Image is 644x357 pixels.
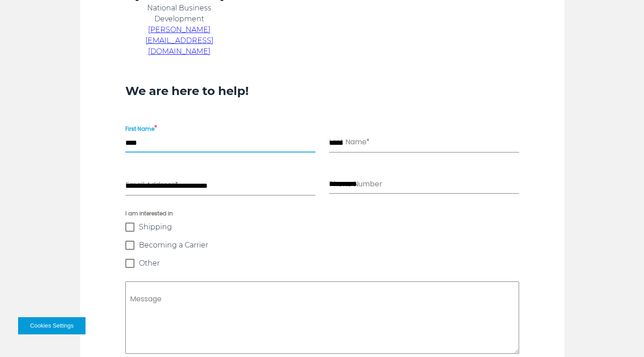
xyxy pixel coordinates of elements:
[125,241,519,250] label: Becoming a Carrier
[145,25,214,56] a: [PERSON_NAME][EMAIL_ADDRESS][DOMAIN_NAME]
[139,259,160,268] span: Other
[139,223,172,232] span: Shipping
[139,241,208,250] span: Becoming a Carrier
[18,317,86,334] button: Cookies Settings
[125,223,519,232] label: Shipping
[125,83,519,99] h3: We are here to help!
[125,259,519,268] label: Other
[125,209,519,218] span: I am interested in
[125,3,234,24] p: National Business Development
